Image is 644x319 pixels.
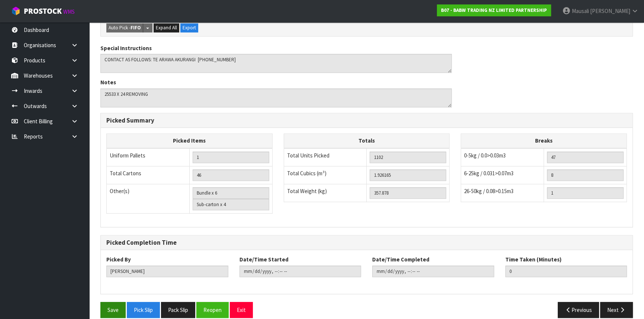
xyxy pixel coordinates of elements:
button: Reopen [196,302,229,318]
a: B07 - BABW TRADING NZ LIMITED PARTNERSHIP [437,4,551,16]
button: Previous [558,302,599,318]
button: Export [180,23,198,32]
span: Mausali [572,7,589,14]
input: UNIFORM P LINES [193,152,269,163]
label: Time Taken (Minutes) [505,255,561,263]
strong: B07 - BABW TRADING NZ LIMITED PARTNERSHIP [441,7,547,13]
td: Total Cubics (m³) [284,166,367,184]
th: Picked Items [107,134,273,148]
td: Uniform Pallets [107,148,190,166]
h3: Picked Completion Time [106,239,627,246]
small: WMS [63,8,75,15]
input: Picked By [106,266,228,277]
label: Date/Time Completed [372,255,429,263]
span: 0-5kg / 0.0>0.03m3 [464,152,506,159]
span: Expand All [156,25,177,31]
label: Date/Time Started [239,255,289,263]
td: Total Units Picked [284,148,367,166]
h3: Picked Summary [106,117,627,124]
input: Time Taken [505,266,627,277]
img: cube-alt.png [11,6,20,16]
td: Other(s) [107,184,190,213]
span: [PERSON_NAME] [590,7,630,14]
strong: FIFO [131,25,141,31]
span: 26-50kg / 0.08>0.15m3 [464,188,513,195]
label: Picked By [106,255,131,263]
button: Expand All [154,23,179,32]
span: 6-25kg / 0.031>0.07m3 [464,170,513,177]
button: Pack Slip [161,302,195,318]
label: Special Instructions [100,44,152,52]
button: Pick Slip [127,302,160,318]
label: Notes [100,78,116,86]
input: OUTERS TOTAL = CTN [193,169,269,181]
th: Totals [284,134,450,148]
button: Next [600,302,633,318]
span: ProStock [24,6,62,16]
td: Total Weight (kg) [284,184,367,202]
td: Total Cartons [107,166,190,184]
button: Exit [230,302,253,318]
button: Save [100,302,126,318]
th: Breaks [461,134,627,148]
button: Auto Pick -FIFO [106,23,143,32]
